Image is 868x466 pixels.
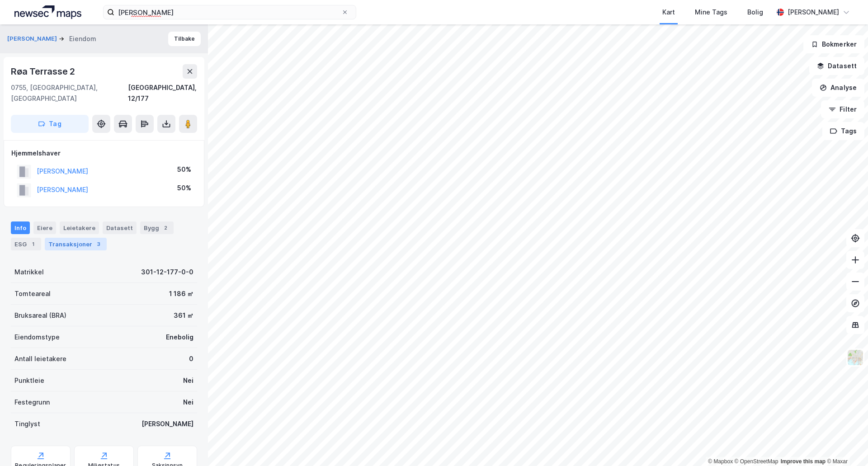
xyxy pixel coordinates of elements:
div: Bygg [140,221,174,234]
div: Eiendomstype [14,332,60,343]
div: 301-12-177-0-0 [141,267,193,278]
div: Matrikkel [14,267,44,278]
div: Eiendom [69,33,96,44]
iframe: Chat Widget [823,423,868,466]
div: Nei [183,397,193,408]
div: 361 ㎡ [174,310,193,321]
button: Analyse [812,79,864,97]
img: Z [847,349,864,366]
div: Datasett [103,221,137,234]
div: 50% [177,183,191,193]
div: Tomteareal [14,288,51,299]
div: Enebolig [166,332,193,343]
div: Røa Terrasse 2 [11,64,77,79]
div: 3 [94,240,103,249]
a: Mapbox [708,458,733,465]
button: Tilbake [168,32,201,46]
div: [PERSON_NAME] [142,419,193,429]
div: 2 [161,223,170,232]
div: Bolig [747,7,763,18]
a: Improve this map [781,458,826,465]
div: 1 [28,240,38,249]
img: logo.a4113a55bc3d86da70a041830d287a7e.svg [14,5,81,19]
div: Leietakere [60,221,99,234]
div: Tinglyst [14,419,40,429]
button: Tags [822,122,864,140]
div: Mine Tags [695,7,727,18]
div: Nei [183,375,193,386]
input: Søk på adresse, matrikkel, gårdeiere, leietakere eller personer [114,5,341,19]
div: Punktleie [14,375,44,386]
button: Datasett [809,57,864,75]
div: 50% [177,164,191,175]
div: Bruksareal (BRA) [14,310,66,321]
div: Eiere [33,221,56,234]
div: Kontrollprogram for chat [823,423,868,466]
div: [GEOGRAPHIC_DATA], 12/177 [128,82,197,104]
div: 0 [189,353,193,364]
button: [PERSON_NAME] [7,34,59,43]
div: 1 186 ㎡ [169,288,193,299]
div: Kart [662,7,675,18]
div: Hjemmelshaver [11,148,197,159]
button: Tag [11,115,89,133]
div: [PERSON_NAME] [788,7,839,18]
button: Filter [821,100,864,118]
button: Bokmerker [803,35,864,53]
div: ESG [11,238,41,250]
div: 0755, [GEOGRAPHIC_DATA], [GEOGRAPHIC_DATA] [11,82,128,104]
div: Antall leietakere [14,353,66,364]
div: Info [11,221,30,234]
div: Festegrunn [14,397,50,408]
a: OpenStreetMap [735,458,778,465]
div: Transaksjoner [45,238,107,250]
